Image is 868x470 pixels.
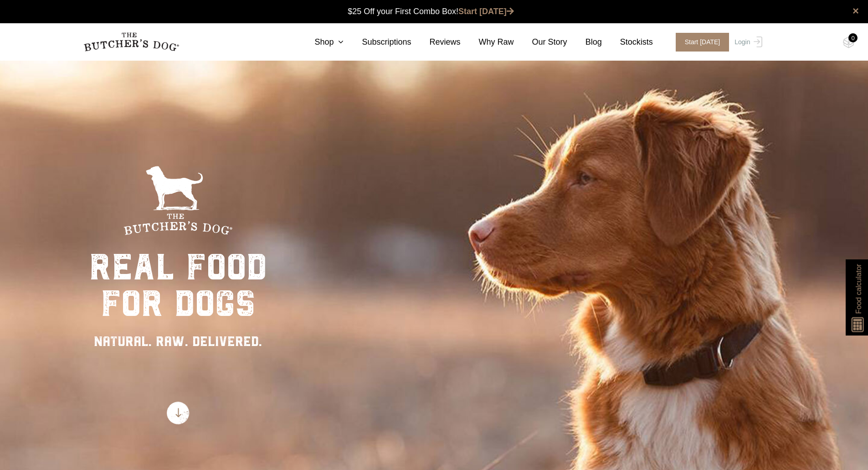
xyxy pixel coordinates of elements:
a: Our Story [514,36,567,48]
div: real food for dogs [89,249,267,322]
a: Shop [296,36,344,48]
a: Subscriptions [344,36,411,48]
a: Why Raw [461,36,514,48]
a: Login [732,33,762,52]
div: 0 [848,33,858,42]
span: Start [DATE] [676,33,729,52]
a: Start [DATE] [458,7,514,16]
img: TBD_Cart-Empty.png [843,36,854,48]
a: close [853,5,859,16]
span: Food calculator [853,264,864,314]
a: Start [DATE] [667,33,733,52]
a: Blog [567,36,602,48]
a: Reviews [411,36,461,48]
div: NATURAL. RAW. DELIVERED. [89,331,267,351]
a: Stockists [602,36,653,48]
